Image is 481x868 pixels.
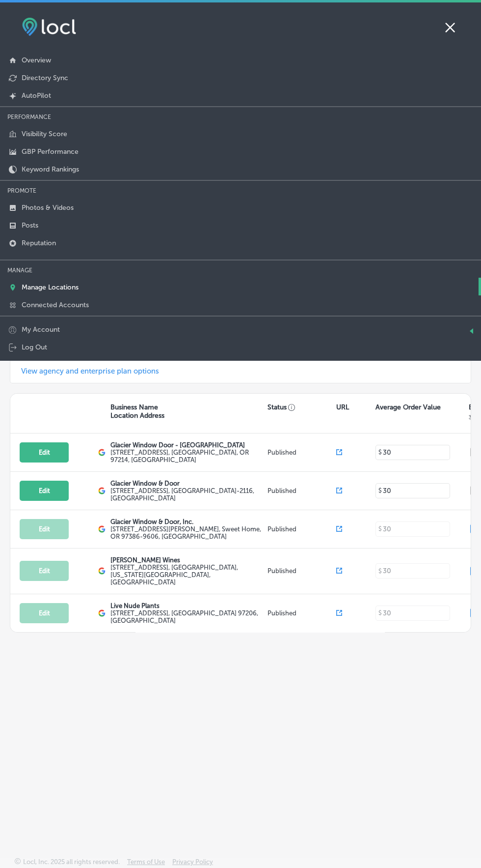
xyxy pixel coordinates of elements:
[22,56,51,64] p: Overview
[22,239,56,247] p: Reputation
[110,602,265,609] p: Live Nude Plants
[20,481,69,501] button: Edit
[98,487,106,494] img: logo
[110,564,265,586] label: [STREET_ADDRESS] , [GEOGRAPHIC_DATA], [US_STATE][GEOGRAPHIC_DATA], [GEOGRAPHIC_DATA]
[110,518,265,525] p: Glacier Window & Door, Inc.
[22,91,51,100] p: AutoPilot
[22,165,79,174] p: Keyword Rankings
[267,567,336,575] p: Published
[98,567,106,575] img: logo
[22,147,79,156] p: GBP Performance
[22,301,89,309] p: Connected Accounts
[20,519,69,539] button: Edit
[110,487,265,502] label: [STREET_ADDRESS] , [GEOGRAPHIC_DATA]-2116, [GEOGRAPHIC_DATA]
[336,403,349,411] p: URL
[110,556,265,564] p: [PERSON_NAME] Wines
[98,609,106,617] img: logo
[22,203,74,212] p: Photos & Videos
[267,403,336,411] p: Status
[22,221,38,230] p: Posts
[20,603,69,623] button: Edit
[110,441,265,449] p: Glacier Window Door - [GEOGRAPHIC_DATA]
[110,525,265,540] label: [STREET_ADDRESS][PERSON_NAME] , Sweet Home, OR 97386-9606, [GEOGRAPHIC_DATA]
[110,449,265,463] label: [STREET_ADDRESS] , [GEOGRAPHIC_DATA], OR 97214, [GEOGRAPHIC_DATA]
[267,487,336,494] p: Published
[20,442,69,463] button: Edit
[110,403,164,420] p: Business Name Location Address
[110,480,265,487] p: Glacier Window & Door
[267,449,336,456] p: Published
[22,343,47,351] p: Log Out
[23,858,120,866] p: Locl, Inc. 2025 all rights reserved.
[22,130,67,138] p: Visibility Score
[267,525,336,533] p: Published
[378,487,382,494] p: $
[22,283,79,291] p: Manage Locations
[375,403,441,411] p: Average Order Value
[22,325,60,334] p: My Account
[98,449,106,456] img: logo
[10,367,159,383] a: View agency and enterprise plan options
[20,561,69,581] button: Edit
[110,609,265,624] label: [STREET_ADDRESS] , [GEOGRAPHIC_DATA] 97206, [GEOGRAPHIC_DATA]
[378,449,382,456] p: $
[22,18,76,36] img: fda3e92497d09a02dc62c9cd864e3231.png
[22,74,68,82] p: Directory Sync
[267,609,336,617] p: Published
[98,525,106,533] img: logo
